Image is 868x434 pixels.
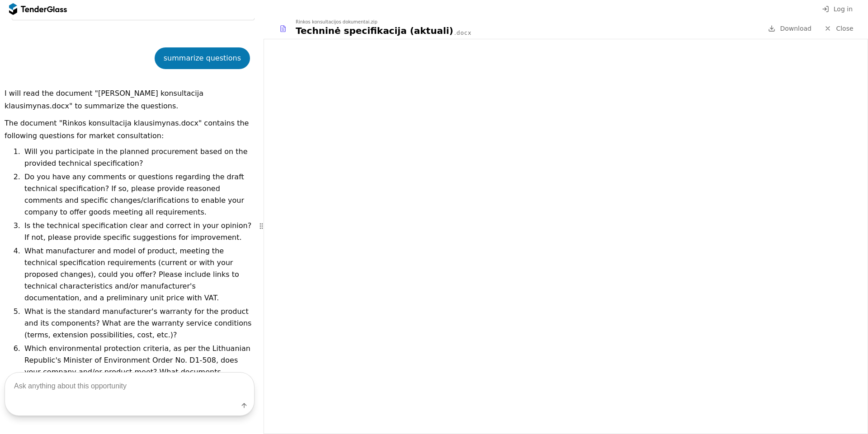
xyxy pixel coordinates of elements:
[5,117,255,142] p: The document "Rinkos konsultacija klausimynas.docx" contains the following questions for market c...
[23,171,255,218] li: Do you have any comments or questions regarding the draft technical specification? If so, please ...
[23,220,255,243] li: Is the technical specification clear and correct in your opinion? If not, please provide specific...
[296,20,377,24] div: Rinkos konsultacijos dokumentai.zip
[5,87,255,112] p: I will read the document "[PERSON_NAME] konsultacija klausimynas.docx" to summarize the questions.
[780,25,811,32] span: Download
[23,343,255,401] li: Which environmental protection criteria, as per the Lithuanian Republic's Minister of Environment...
[23,306,255,341] li: What is the standard manufacturer's warranty for the product and its components? What are the war...
[164,52,241,65] div: summarize questions
[454,29,472,37] div: .docx
[296,24,453,37] div: Techninė specifikacija (aktuali)
[819,23,859,34] a: Close
[765,23,814,34] a: Download
[834,5,853,13] span: Log in
[23,146,255,169] li: Will you participate in the planned procurement based on the provided technical specification?
[819,4,855,15] button: Log in
[836,25,853,32] span: Close
[23,245,255,304] li: What manufacturer and model of product, meeting the technical specification requirements (current...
